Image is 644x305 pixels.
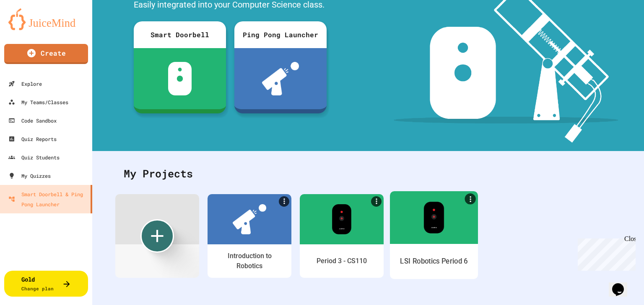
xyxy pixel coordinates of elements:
[115,157,621,190] div: My Projects
[4,271,88,297] button: GoldChange plan
[317,256,367,266] div: Period 3 - CS110
[4,44,88,64] a: Create
[609,272,636,297] iframe: chat widget
[8,79,42,89] div: Explore
[371,196,382,207] a: More
[279,196,289,207] a: More
[8,134,57,144] div: Quiz Reports
[390,191,478,279] a: MoreLSI Robotics Period 6
[8,189,87,209] div: Smart Doorbell & Ping Pong Launcher
[214,251,285,271] div: Introduction to Robotics
[21,285,54,292] span: Change plan
[8,97,68,107] div: My Teams/Classes
[8,115,57,126] div: Code Sandbox
[208,194,291,278] a: MoreIntroduction to Robotics
[332,204,352,234] img: sdb-real-colors.png
[300,194,384,278] a: MorePeriod 3 - CS110
[423,202,444,233] img: sdb-real-colors.png
[8,152,60,162] div: Quiz Students
[234,21,327,48] div: Ping Pong Launcher
[8,171,51,181] div: My Quizzes
[465,193,476,204] a: More
[134,21,226,48] div: Smart Doorbell
[168,62,192,95] img: sdb-white.svg
[140,219,174,253] div: Create new
[262,62,299,95] img: ppl-with-ball.png
[233,204,266,234] img: ppl-with-ball.png
[400,256,468,267] div: LSI Robotics Period 6
[21,275,54,292] div: Gold
[574,235,636,271] iframe: chat widget
[8,8,84,30] img: logo-orange.svg
[3,3,58,53] div: Chat with us now!Close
